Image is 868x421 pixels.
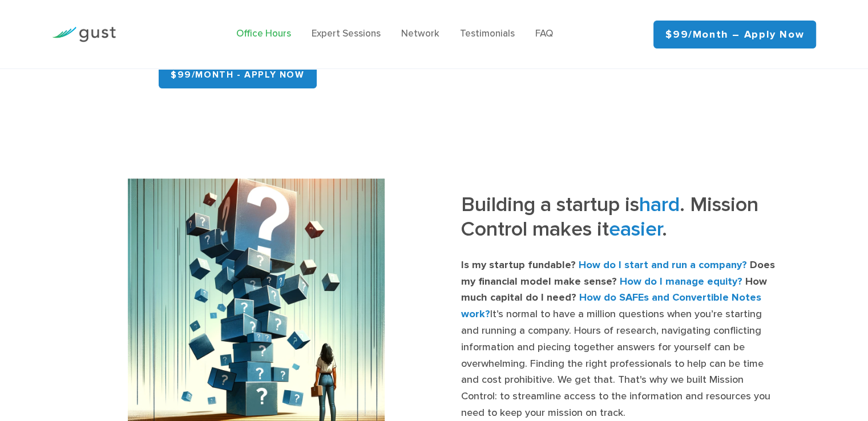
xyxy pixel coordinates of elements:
a: $99/month – Apply Now [653,21,816,48]
h3: Building a startup is . Mission Control makes it . [461,192,782,249]
span: hard [639,192,680,217]
strong: Does my financial model make sense? [461,259,775,288]
img: Gust Logo [52,27,116,42]
a: Expert Sessions [312,28,381,39]
a: Testimonials [460,28,515,39]
strong: How do I start and run a company? [579,259,747,271]
strong: Is my startup fundable? [461,259,576,271]
a: Network [401,28,439,39]
a: FAQ [535,28,553,39]
span: easier [609,217,662,241]
a: Office Hours [236,28,291,39]
strong: How do SAFEs and Convertible Notes work? [461,292,761,320]
strong: How do I manage equity? [620,276,742,288]
a: $99/month - APPLY NOW [159,61,317,88]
